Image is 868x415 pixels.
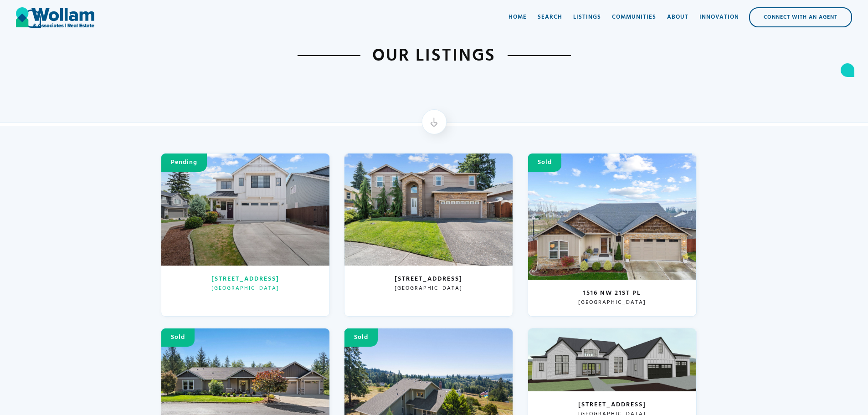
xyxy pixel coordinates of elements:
[694,4,745,31] a: Innovation
[395,285,462,292] h3: [GEOGRAPHIC_DATA]
[667,13,688,22] div: About
[662,4,694,31] a: About
[360,44,508,67] h1: Our Listings
[578,299,646,306] h3: [GEOGRAPHIC_DATA]
[508,13,527,22] div: Home
[749,7,852,27] a: Connect with an Agent
[573,13,601,22] div: Listings
[344,153,513,317] a: [STREET_ADDRESS][GEOGRAPHIC_DATA]
[699,13,739,22] div: Innovation
[612,13,656,22] div: Communities
[211,275,279,284] h3: [STREET_ADDRESS]
[532,4,568,31] a: Search
[528,153,697,317] a: Sold1516 NW 21st Pl[GEOGRAPHIC_DATA]
[750,8,851,26] div: Connect with an Agent
[211,285,279,292] h3: [GEOGRAPHIC_DATA]
[503,4,532,31] a: Home
[538,13,562,22] div: Search
[395,275,462,284] h3: [STREET_ADDRESS]
[606,4,662,31] a: Communities
[161,153,330,317] a: Pending[STREET_ADDRESS][GEOGRAPHIC_DATA]
[583,289,641,298] h3: 1516 NW 21st Pl
[16,4,94,31] a: home
[568,4,606,31] a: Listings
[578,400,646,410] h3: [STREET_ADDRESS]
